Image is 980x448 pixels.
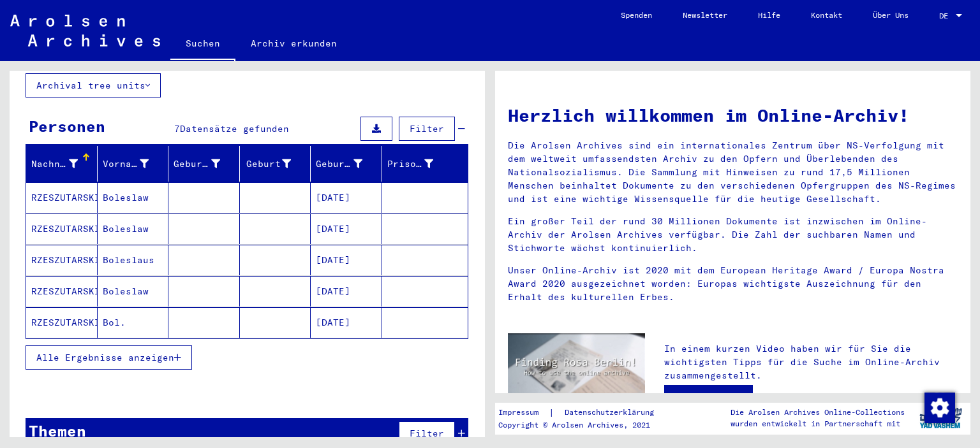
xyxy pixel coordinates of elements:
[664,342,958,382] p: In einem kurzen Video haben wir für Sie die wichtigsten Tipps für die Suche im Online-Archiv zusa...
[498,419,669,431] p: Copyright © Arolsen Archives, 2021
[498,406,669,419] div: |
[311,146,382,182] mat-header-cell: Geburtsdatum
[731,418,905,430] p: wurden entwickelt in Partnerschaft mit
[31,154,97,174] div: Nachname
[29,115,105,138] div: Personen
[26,276,98,307] mat-cell: RZESZUTARSKI
[98,307,169,338] mat-cell: Bol.
[26,245,98,275] mat-cell: RZESZUTARSKI
[36,352,174,363] span: Alle Ergebnisse anzeigen
[311,213,382,244] mat-cell: [DATE]
[731,407,905,418] p: Die Arolsen Archives Online-Collections
[382,146,468,182] mat-header-cell: Prisoner #
[311,307,382,338] mat-cell: [DATE]
[311,276,382,307] mat-cell: [DATE]
[26,213,98,244] mat-cell: RZESZUTARSKI
[180,123,289,134] span: Datensätze gefunden
[508,264,958,304] p: Unser Online-Archiv ist 2020 mit dem European Heritage Award / Europa Nostra Award 2020 ausgezeic...
[939,11,953,20] span: DE
[245,157,292,171] div: Geburt‏
[508,333,645,408] img: video.jpg
[26,146,98,182] mat-header-cell: Nachname
[924,393,955,423] img: Zustimmung ändern
[410,123,444,134] span: Filter
[98,213,169,244] mat-cell: Boleslaw
[98,146,169,182] mat-header-cell: Vorname
[399,117,455,141] button: Filter
[387,157,434,171] div: Prisoner #
[98,276,169,307] mat-cell: Boleslaw
[168,146,240,182] mat-header-cell: Geburtsname
[399,421,455,445] button: Filter
[235,28,352,59] a: Archiv erkunden
[387,154,453,174] div: Prisoner #
[240,146,311,182] mat-header-cell: Geburt‏
[664,385,753,410] a: Video ansehen
[498,406,549,419] a: Impressum
[26,182,98,213] mat-cell: RZESZUTARSKI
[98,182,169,213] mat-cell: Boleslaw
[311,182,382,213] mat-cell: [DATE]
[26,307,98,338] mat-cell: RZESZUTARSKI
[311,245,382,275] mat-cell: [DATE]
[508,139,958,206] p: Die Arolsen Archives sind ein internationales Zentrum über NS-Verfolgung mit dem weltweit umfasse...
[31,157,78,171] div: Nachname
[103,157,149,171] div: Vorname
[917,402,965,434] img: yv_logo.png
[10,15,160,47] img: Arolsen_neg.svg
[103,154,168,174] div: Vorname
[170,28,235,61] a: Suchen
[174,123,180,134] span: 7
[508,102,958,129] h1: Herzlich willkommen im Online-Archiv!
[508,215,958,255] p: Ein großer Teil der rund 30 Millionen Dokumente ist inzwischen im Online-Archiv der Arolsen Archi...
[316,154,382,174] div: Geburtsdatum
[174,154,239,174] div: Geburtsname
[29,419,86,442] div: Themen
[98,245,169,275] mat-cell: Boleslaus
[316,157,362,171] div: Geburtsdatum
[554,406,669,419] a: Datenschutzerklärung
[26,73,161,98] button: Archival tree units
[410,428,444,439] span: Filter
[245,154,311,174] div: Geburt‏
[174,157,220,171] div: Geburtsname
[26,345,192,370] button: Alle Ergebnisse anzeigen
